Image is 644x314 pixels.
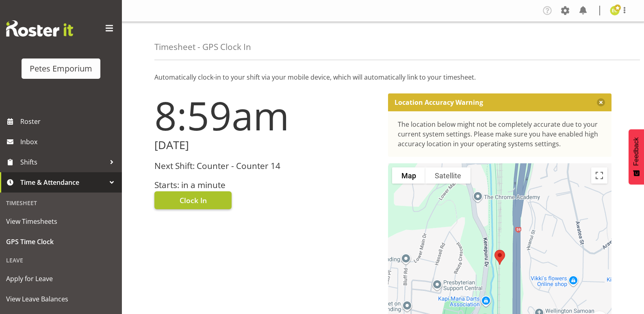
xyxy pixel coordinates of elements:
[610,6,620,15] img: emma-croft7499.jpg
[20,156,106,168] span: Shifts
[180,195,207,206] span: Clock In
[2,269,120,289] a: Apply for Leave
[2,289,120,309] a: View Leave Balances
[154,42,251,52] h4: Timesheet - GPS Clock In
[154,93,378,137] h1: 8:59am
[395,98,483,106] p: Location Accuracy Warning
[591,167,607,184] button: Toggle fullscreen view
[154,72,611,82] p: Automatically clock-in to your shift via your mobile device, which will automatically link to you...
[392,167,425,184] button: Show street map
[154,180,378,190] h3: Starts: in a minute
[597,98,605,106] button: Close message
[30,63,92,75] div: Petes Emporium
[629,129,644,184] button: Feedback - Show survey
[6,215,116,227] span: View Timesheets
[20,115,118,128] span: Roster
[633,137,640,166] span: Feedback
[154,191,232,209] button: Clock In
[2,232,120,252] a: GPS Time Clock
[6,20,73,37] img: Rosterit website logo
[398,119,602,149] div: The location below might not be completely accurate due to your current system settings. Please m...
[2,211,120,232] a: View Timesheets
[6,273,116,285] span: Apply for Leave
[6,236,116,248] span: GPS Time Clock
[6,293,116,305] span: View Leave Balances
[20,176,106,188] span: Time & Attendance
[2,252,120,269] div: Leave
[2,195,120,211] div: Timesheet
[425,167,471,184] button: Show satellite imagery
[154,139,378,152] h2: [DATE]
[154,161,378,171] h3: Next Shift: Counter - Counter 14
[20,136,118,148] span: Inbox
